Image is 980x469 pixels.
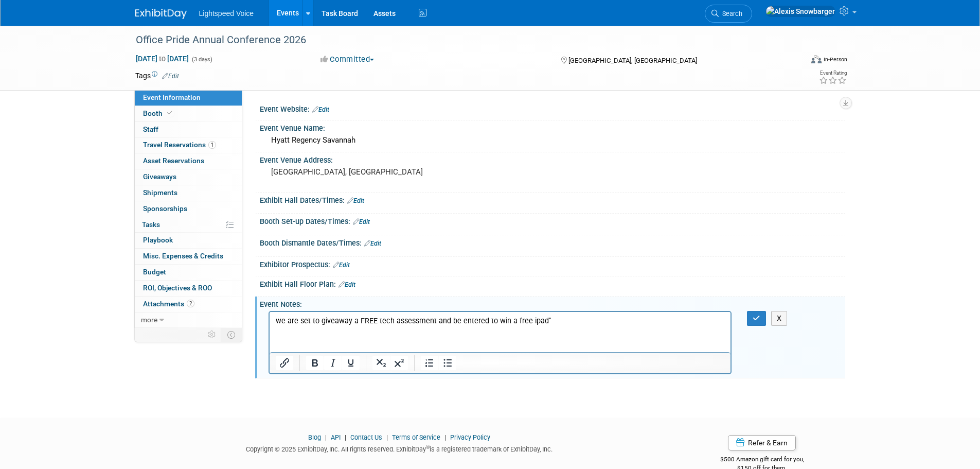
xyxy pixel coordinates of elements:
[143,300,194,308] span: Attachments
[306,356,324,370] button: Bold
[308,433,321,441] a: Blog
[268,132,838,148] div: Hyatt Regency Savannah
[364,240,381,247] a: Edit
[260,120,845,133] div: Event Venue Name:
[135,312,242,328] a: more
[421,356,438,370] button: Numbered list
[384,433,390,441] span: |
[276,356,293,370] button: Insert/edit link
[819,71,847,76] div: Event Rating
[271,167,492,177] pre: [GEOGRAPHIC_DATA], [GEOGRAPHIC_DATA]
[270,312,731,352] iframe: Rich Text Area
[260,297,845,309] div: Event Notes:
[143,252,223,260] span: Misc. Expenses & Credits
[260,214,845,227] div: Booth Set-up Dates/Times:
[135,71,179,81] td: Tags
[141,316,157,324] span: more
[338,281,355,288] a: Edit
[135,201,242,217] a: Sponsorships
[350,433,382,441] a: Contact Us
[143,236,173,244] span: Playbook
[221,328,242,341] td: Toggle Event Tabs
[135,233,242,248] a: Playbook
[260,276,845,290] div: Exhibit Hall Floor Plan:
[143,157,204,165] span: Asset Reservations
[347,197,364,204] a: Edit
[143,125,158,133] span: Staff
[323,433,329,441] span: |
[135,249,242,264] a: Misc. Expenses & Credits
[135,169,242,185] a: Giveaways
[260,235,845,249] div: Booth Dismantle Dates/Times:
[771,311,788,326] button: X
[167,110,172,116] i: Booth reservation complete
[142,220,160,229] span: Tasks
[135,137,242,153] a: Travel Reservations1
[260,101,845,115] div: Event Website:
[728,435,796,450] a: Refer & Earn
[135,153,242,169] a: Asset Reservations
[135,265,242,280] a: Budget
[187,300,194,307] span: 2
[203,328,221,341] td: Personalize Event Tab Strip
[392,433,440,441] a: Terms of Service
[342,356,360,370] button: Underline
[135,9,187,19] img: ExhibitDay
[317,54,378,65] button: Committed
[162,73,179,80] a: Edit
[312,106,329,113] a: Edit
[132,31,787,49] div: Office Pride Annual Conference 2026
[143,109,174,117] span: Booth
[260,152,845,165] div: Event Venue Address:
[331,433,341,441] a: API
[208,141,216,149] span: 1
[191,56,212,63] span: (3 days)
[390,356,408,370] button: Superscript
[135,122,242,137] a: Staff
[324,356,342,370] button: Italic
[353,218,370,225] a: Edit
[333,262,350,269] a: Edit
[135,90,242,106] a: Event Information
[135,281,242,296] a: ROI, Objectives & ROO
[705,5,752,23] a: Search
[260,193,845,206] div: Exhibit Hall Dates/Times:
[568,57,697,64] span: [GEOGRAPHIC_DATA], [GEOGRAPHIC_DATA]
[143,204,187,213] span: Sponsorships
[442,433,449,441] span: |
[143,188,177,197] span: Shipments
[426,444,430,450] sup: ®
[143,172,176,181] span: Giveaways
[143,141,216,149] span: Travel Reservations
[157,55,167,63] span: to
[135,442,664,454] div: Copyright © 2025 ExhibitDay, Inc. All rights reserved. ExhibitDay is a registered trademark of Ex...
[439,356,456,370] button: Bullet list
[450,433,490,441] a: Privacy Policy
[823,56,847,63] div: In-Person
[135,297,242,312] a: Attachments2
[372,356,390,370] button: Subscript
[719,10,742,18] span: Search
[342,433,349,441] span: |
[765,6,835,17] img: Alexis Snowbarger
[260,257,845,270] div: Exhibitor Prospectus:
[811,55,822,63] img: Format-Inperson.png
[135,185,242,201] a: Shipments
[143,93,201,101] span: Event Information
[135,106,242,121] a: Booth
[199,9,254,18] span: Lightspeed Voice
[143,268,166,276] span: Budget
[135,217,242,233] a: Tasks
[143,284,212,292] span: ROI, Objectives & ROO
[135,54,189,63] span: [DATE] [DATE]
[742,54,848,69] div: Event Format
